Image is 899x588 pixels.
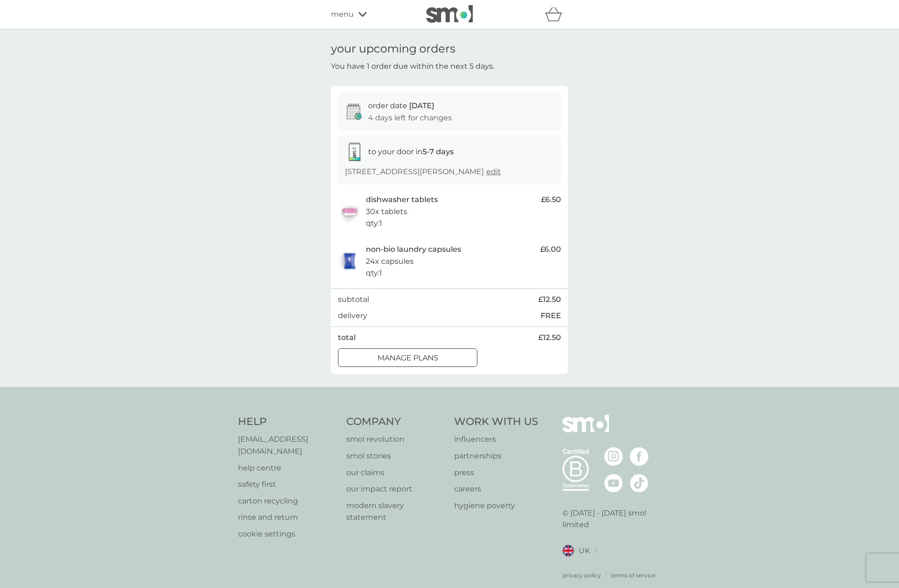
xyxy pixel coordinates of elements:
[454,467,538,479] a: press
[426,5,473,23] img: smol
[486,167,501,176] a: edit
[538,332,561,344] span: £12.50
[562,507,661,531] p: © [DATE] - [DATE] smol limited
[541,310,561,322] p: FREE
[595,549,597,554] img: select a new location
[331,8,354,20] span: menu
[540,243,561,255] span: £6.00
[238,462,337,474] a: help centre
[338,348,477,367] button: manage plans
[454,433,538,445] a: influencers
[423,147,454,156] strong: 5-7 days
[368,112,452,124] p: 4 days left for changes
[366,217,382,229] p: qty : 1
[630,447,648,466] img: visit the smol Facebook page
[238,415,337,429] h4: Help
[238,495,337,507] a: carton recycling
[366,267,382,279] p: qty : 1
[338,310,367,322] p: delivery
[345,166,501,178] p: [STREET_ADDRESS][PERSON_NAME]
[338,294,369,306] p: subtotal
[346,500,445,523] a: modern slavery statement
[545,5,568,24] div: basket
[562,545,574,556] img: UK flag
[409,101,434,110] span: [DATE]
[454,500,538,512] a: hygiene poverty
[541,194,561,206] span: £6.50
[366,206,407,218] p: 30x tablets
[238,478,337,490] a: safety first
[346,450,445,462] a: smol stories
[368,100,434,112] p: order date
[562,571,601,580] a: privacy policy
[366,243,461,255] p: non-bio laundry capsules
[346,483,445,495] a: our impact report
[611,571,655,580] a: terms of service
[366,194,438,206] p: dishwasher tablets
[331,42,456,56] h1: your upcoming orders
[377,352,438,364] p: manage plans
[238,528,337,540] a: cookie settings
[579,545,590,557] span: UK
[454,483,538,495] a: careers
[331,60,494,72] p: You have 1 order due within the next 5 days.
[562,415,609,446] img: smol
[346,415,445,429] h4: Company
[346,467,445,479] a: our claims
[604,447,623,466] img: visit the smol Instagram page
[366,255,414,268] p: 24x capsules
[630,474,648,492] img: visit the smol Tiktok page
[368,147,454,156] span: to your door in
[346,433,445,445] a: smol revolution
[604,474,623,492] img: visit the smol Youtube page
[538,294,561,306] span: £12.50
[454,415,538,429] h4: Work With Us
[238,511,337,523] a: rinse and return
[338,332,356,344] p: total
[238,433,337,457] a: [EMAIL_ADDRESS][DOMAIN_NAME]
[454,450,538,462] a: partnerships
